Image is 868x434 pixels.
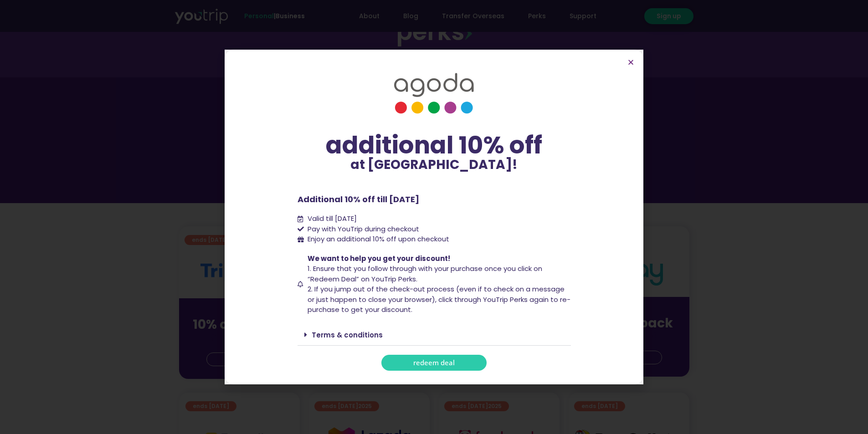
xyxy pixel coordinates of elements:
div: additional 10% off [298,132,571,158]
a: redeem deal [381,355,487,371]
span: 1. Ensure that you follow through with your purchase once you click on “Redeem Deal” on YouTrip P... [308,264,542,284]
a: Terms & conditions [312,330,383,340]
div: Terms & conditions [298,324,571,346]
p: Additional 10% off till [DATE] [298,193,571,205]
p: at [GEOGRAPHIC_DATA]! [298,158,571,171]
span: 2. If you jump out of the check-out process (even if to check on a message or just happen to clos... [308,284,570,314]
a: Close [627,59,634,66]
span: We want to help you get your discount! [308,254,450,263]
span: Pay with YouTrip during checkout [305,224,419,235]
span: redeem deal [413,359,455,366]
span: Enjoy an additional 10% off upon checkout [308,234,449,244]
span: Valid till [DATE] [305,214,357,224]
